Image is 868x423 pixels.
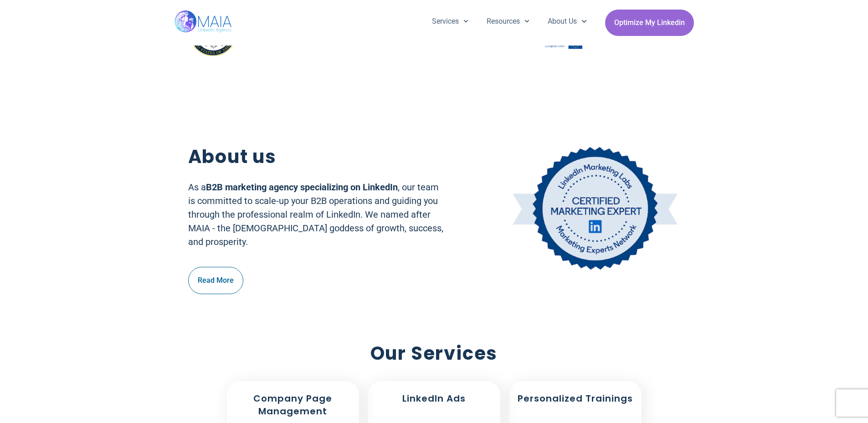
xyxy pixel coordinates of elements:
a: Services [423,10,478,33]
nav: Menu [423,10,596,33]
span: Read More [198,272,234,289]
p: As a , our team is committed to scale-up your B2B operations and guiding you through the professi... [188,180,445,249]
a: Optimize My Linkedin [605,10,694,36]
a: About Us [539,10,596,33]
b: B2B marketing agency specializing on LinkedIn [206,182,398,193]
img: Linkedin certificate for website [509,143,680,276]
h2: LinkedIn Ads [402,392,466,405]
span: Optimize My Linkedin [614,14,685,31]
a: Read More [188,267,243,294]
h2: Our Services [370,340,498,367]
h2: Company Page Management [231,392,354,418]
a: Resources [478,10,539,33]
h2: Personalized Trainings [518,392,633,405]
h2: About us [188,143,445,171]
